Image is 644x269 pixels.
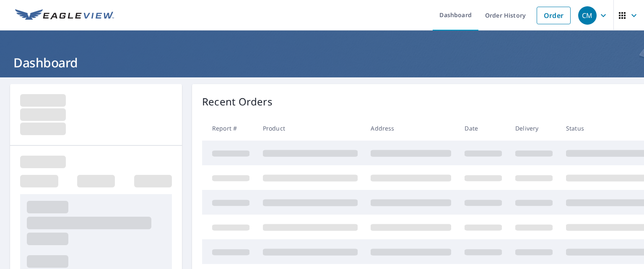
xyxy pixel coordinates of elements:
h1: Dashboard [10,54,634,71]
th: Product [256,116,364,141]
th: Date [458,116,509,141]
div: CM [578,6,597,25]
img: EV Logo [15,9,114,22]
p: Recent Orders [202,94,273,109]
th: Report # [202,116,256,141]
th: Address [364,116,458,141]
th: Delivery [509,116,559,141]
a: Order [537,7,571,24]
